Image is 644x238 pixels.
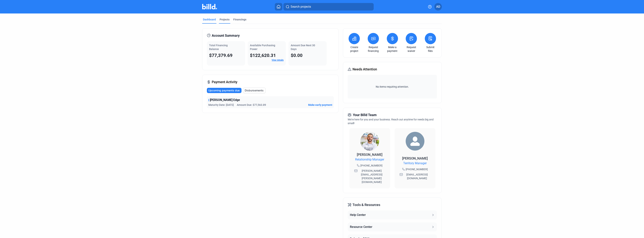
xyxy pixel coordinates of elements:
[212,33,240,38] span: Account Summary
[405,45,418,53] a: Request waiver
[348,118,434,125] span: We're here for you and your business. Reach out anytime for needs big and small!
[291,44,315,51] span: Amount Due Next 30 Days
[291,4,311,9] span: Search projects
[202,4,217,9] img: Billd Company Logo
[212,79,237,85] span: Payment Activity
[349,85,435,89] span: No items requiring attention.
[203,18,216,21] div: Dashboard
[291,53,303,58] span: $0.00
[367,45,380,53] a: Request financing
[272,59,284,61] a: View details
[360,132,379,151] img: Relationship Manager
[209,53,233,58] span: $77,379.69
[348,45,361,53] a: Create project
[386,45,399,53] a: Make a payment
[406,167,428,171] span: [PHONE_NUMBER]
[207,88,241,93] button: Upcoming payments due
[424,45,437,53] a: Submit files
[350,225,372,229] div: Resource Center
[404,173,431,180] span: [EMAIL_ADDRESS][DOMAIN_NAME]
[233,18,246,21] div: Financings
[208,103,234,107] span: Maturity Date: [DATE]
[250,44,275,51] span: Available Purchasing Power
[348,210,437,219] button: Help Center
[406,132,424,151] img: Territory Manager
[353,202,380,207] span: Tools & Resources
[434,3,442,10] button: AD
[220,18,230,21] div: Projects
[245,89,264,92] span: Disbursements
[360,164,382,167] span: [PHONE_NUMBER]
[243,88,266,93] button: Disbursements
[353,112,377,118] span: Your Billd Team
[402,156,428,160] span: [PERSON_NAME]
[210,98,240,102] span: [PERSON_NAME] Edge
[209,44,228,51] span: Total Financing Balance
[250,53,276,58] span: $122,620.31
[403,161,427,166] span: Territory Manager
[208,89,240,92] span: Upcoming payments due
[350,213,366,217] div: Help Center
[357,153,382,157] span: [PERSON_NAME]
[308,103,332,107] button: Make early payment
[436,4,440,9] span: AD
[355,157,384,162] span: Relationship Manager
[358,169,385,184] span: [PERSON_NAME][EMAIL_ADDRESS][PERSON_NAME][DOMAIN_NAME]
[348,222,437,231] button: Resource Center
[237,103,266,107] span: Amount Due: $77,563.89
[283,3,374,10] button: Search projects
[353,67,377,72] span: Needs Attention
